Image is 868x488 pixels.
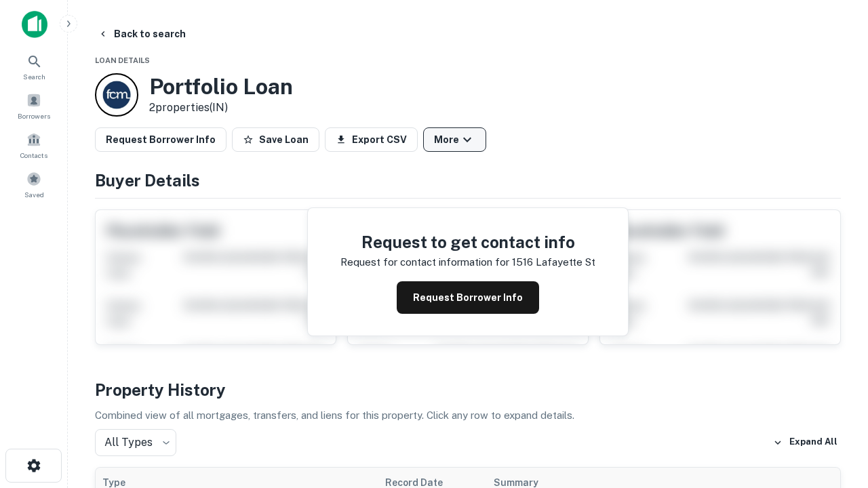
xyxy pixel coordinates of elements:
h4: Request to get contact info [340,230,595,254]
iframe: Chat Widget [800,336,868,401]
h3: Portfolio Loan [149,74,293,100]
button: Export CSV [325,127,418,152]
button: More [423,127,486,152]
div: All Types [95,429,176,456]
h4: Property History [95,378,841,402]
span: Search [23,71,45,82]
a: Search [4,48,64,85]
button: Request Borrower Info [397,281,539,314]
span: Saved [24,189,44,200]
h4: Buyer Details [95,168,841,192]
p: 1516 lafayette st [512,254,595,270]
span: Contacts [20,150,47,161]
img: capitalize-icon.png [22,11,47,38]
a: Saved [4,166,64,203]
a: Contacts [4,127,64,163]
span: Loan Details [95,56,150,64]
p: Combined view of all mortgages, transfers, and liens for this property. Click any row to expand d... [95,407,841,424]
a: Borrowers [4,87,64,124]
span: Borrowers [18,110,50,121]
p: Request for contact information for [340,254,509,270]
button: Request Borrower Info [95,127,226,152]
button: Expand All [770,432,841,453]
button: Back to search [92,22,191,46]
p: 2 properties (IN) [149,100,293,116]
button: Save Loan [232,127,319,152]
